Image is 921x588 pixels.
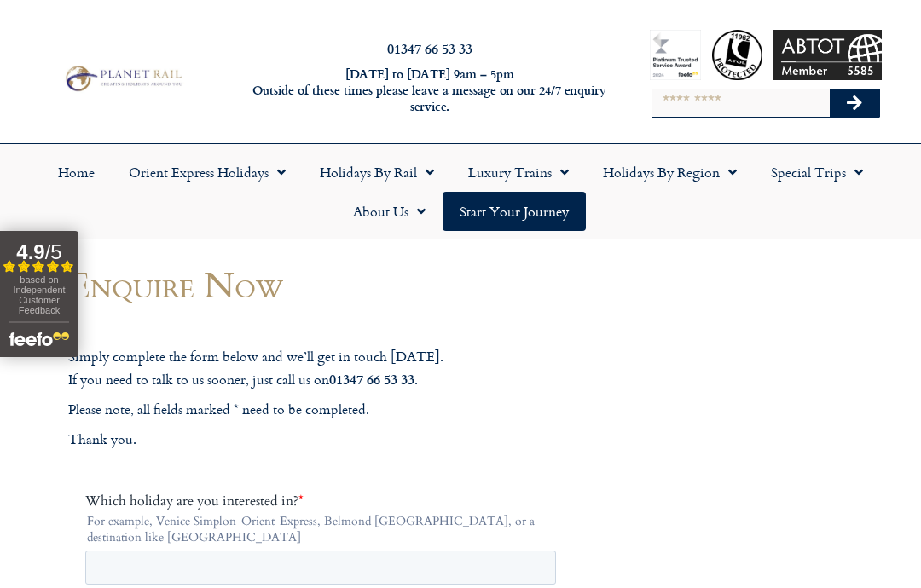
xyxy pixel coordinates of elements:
[586,153,754,192] a: Holidays by Region
[68,429,580,451] p: Thank you.
[9,153,912,231] nav: Menu
[443,192,586,231] a: Start your Journey
[41,153,112,192] a: Home
[830,89,879,117] button: Search
[68,346,580,390] p: Simply complete the form below and we’ll get in touch [DATE]. If you need to talk to us sooner, j...
[754,153,880,192] a: Special Trips
[68,399,580,421] p: Please note, all fields marked * need to be completed.
[239,381,326,400] span: Your last name
[336,192,443,231] a: About Us
[303,153,451,192] a: Holidays by Rail
[451,153,586,192] a: Luxury Trains
[68,264,580,304] h1: Enquire Now
[112,153,303,192] a: Orient Express Holidays
[61,63,185,94] img: Planet Rail Train Holidays Logo
[250,66,610,114] h6: [DATE] to [DATE] 9am – 5pm Outside of these times please leave a message on our 24/7 enquiry serv...
[387,38,472,58] a: 01347 66 53 33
